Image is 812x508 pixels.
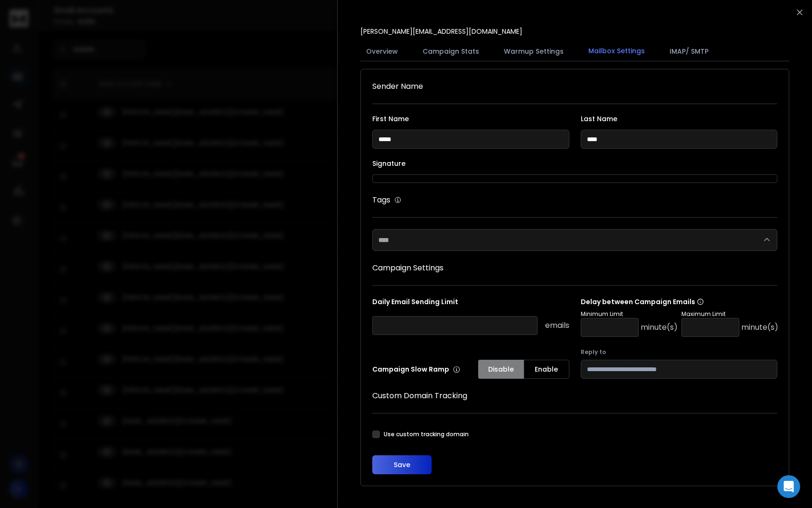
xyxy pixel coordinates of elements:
p: Daily Email Sending Limit [372,297,569,310]
h1: Sender Name [372,81,777,92]
label: First Name [372,115,569,122]
div: Open Intercom Messenger [777,475,800,498]
label: Last Name [581,115,778,122]
p: Minimum Limit [581,310,678,318]
label: Signature [372,160,777,167]
p: minute(s) [641,322,678,333]
p: emails [545,320,569,331]
button: Enable [524,360,569,379]
button: Mailbox Settings [583,40,651,62]
button: IMAP/ SMTP [664,41,714,62]
p: Maximum Limit [681,310,778,318]
button: Campaign Stats [417,41,485,62]
p: minute(s) [741,322,778,333]
p: Campaign Slow Ramp [372,364,460,374]
h1: Campaign Settings [372,262,777,274]
button: Warmup Settings [498,41,569,62]
button: Overview [360,41,404,62]
p: [PERSON_NAME][EMAIL_ADDRESS][DOMAIN_NAME] [360,27,522,36]
h1: Custom Domain Tracking [372,390,777,402]
button: Save [372,455,432,474]
label: Use custom tracking domain [384,431,469,438]
h1: Tags [372,194,390,206]
button: Disable [478,360,524,379]
p: Delay between Campaign Emails [581,297,778,307]
label: Reply to [581,348,778,356]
